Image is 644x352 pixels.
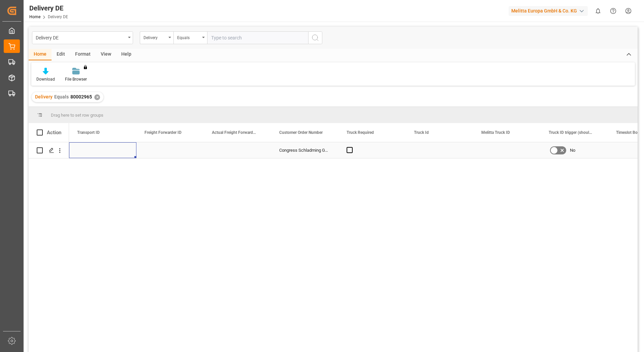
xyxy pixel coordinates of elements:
[271,142,339,158] div: Congress Schladming GmbH - SAMPLES
[140,31,173,44] button: open menu
[549,130,594,135] span: Truck ID trigger (should be deleted in the future)
[29,14,40,19] a: Home
[32,31,133,44] button: open menu
[308,31,322,44] button: search button
[35,94,53,99] span: Delivery
[36,33,126,41] div: Delivery DE
[481,130,510,135] span: Melitta Truck ID
[606,3,621,19] button: Help Center
[29,49,52,60] div: Home
[70,49,96,60] div: Format
[29,3,68,13] div: Delivery DE
[173,31,207,44] button: open menu
[96,49,116,60] div: View
[212,130,257,135] span: Actual Freight Forwarder ID
[509,4,590,17] button: Melitta Europa GmbH & Co. KG
[177,33,200,41] div: Equals
[279,130,323,135] span: Customer Order Number
[94,94,100,100] div: ✕
[347,130,374,135] span: Truck Required
[77,130,100,135] span: Transport ID
[52,49,70,60] div: Edit
[54,94,69,99] span: Equals
[414,130,429,135] span: Truck Id
[29,142,69,158] div: Press SPACE to select this row.
[47,129,61,136] div: Action
[70,94,92,99] span: 80002965
[509,6,588,16] div: Melitta Europa GmbH & Co. KG
[590,3,606,19] button: show 0 new notifications
[207,31,308,44] input: Type to search
[36,76,55,82] div: Download
[51,113,103,118] span: Drag here to set row groups
[143,33,166,41] div: Delivery
[116,49,136,60] div: Help
[570,143,575,158] span: No
[144,130,182,135] span: Freight Forwarder ID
